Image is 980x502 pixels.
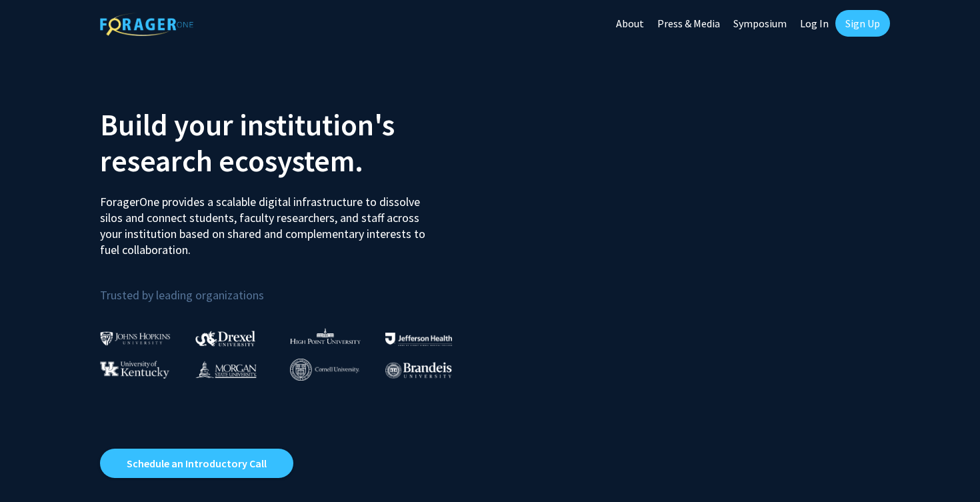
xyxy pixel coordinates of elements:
img: Drexel University [195,331,255,346]
img: University of Kentucky [100,361,169,379]
img: Morgan State University [195,361,257,378]
a: Opens in a new tab [100,449,293,478]
img: ForagerOne Logo [100,13,193,36]
h2: Build your institution's research ecosystem. [100,107,480,179]
img: Cornell University [290,359,359,381]
p: Trusted by leading organizations [100,269,480,305]
a: Sign Up [835,10,890,37]
img: High Point University [290,328,361,344]
img: Thomas Jefferson University [385,333,452,345]
img: Brandeis University [385,362,452,379]
p: ForagerOne provides a scalable digital infrastructure to dissolve silos and connect students, fac... [100,184,435,258]
img: Johns Hopkins University [100,331,171,345]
